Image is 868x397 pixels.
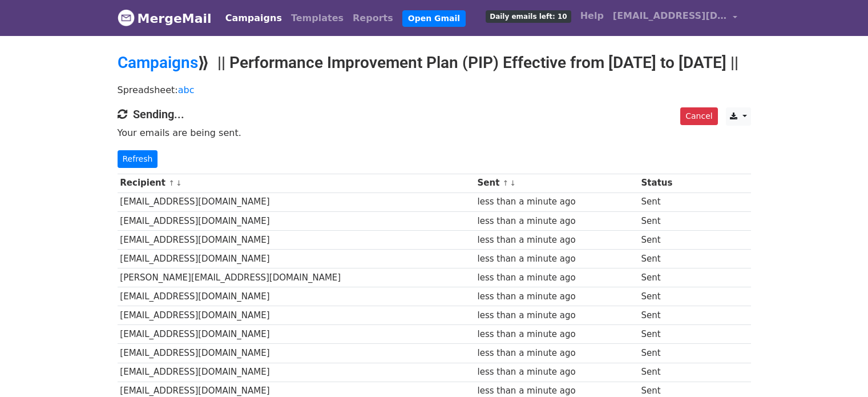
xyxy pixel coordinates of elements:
a: Daily emails left: 10 [481,5,575,27]
p: Your emails are being sent. [118,127,751,139]
a: Campaigns [118,53,198,72]
td: Sent [639,230,697,249]
img: MergeMail logo [118,9,135,26]
div: less than a minute ago [477,328,635,341]
td: [EMAIL_ADDRESS][DOMAIN_NAME] [118,344,475,363]
a: Reports [348,7,398,30]
a: Cancel [680,107,717,125]
div: less than a minute ago [477,309,635,322]
td: Sent [639,363,697,382]
a: ↑ [168,179,175,187]
h2: ⟫ || Performance Improvement Plan (PIP) Effective from [DATE] to [DATE] || [118,53,751,73]
td: Sent [639,193,697,211]
td: Sent [639,268,697,287]
a: ↑ [503,179,509,187]
div: less than a minute ago [477,366,635,379]
a: abc [178,85,195,95]
div: less than a minute ago [477,195,635,208]
td: [EMAIL_ADDRESS][DOMAIN_NAME] [118,249,475,268]
a: ↓ [510,179,516,187]
div: less than a minute ago [477,290,635,303]
div: less than a minute ago [477,234,635,247]
td: [EMAIL_ADDRESS][DOMAIN_NAME] [118,230,475,249]
td: Sent [639,344,697,363]
h4: Sending... [118,107,751,121]
td: [EMAIL_ADDRESS][DOMAIN_NAME] [118,211,475,230]
td: Sent [639,287,697,306]
td: [PERSON_NAME][EMAIL_ADDRESS][DOMAIN_NAME] [118,268,475,287]
a: [EMAIL_ADDRESS][DOMAIN_NAME] [608,5,742,31]
a: Help [576,5,608,27]
div: less than a minute ago [477,347,635,360]
td: Sent [639,211,697,230]
span: Daily emails left: 10 [486,10,571,23]
div: less than a minute ago [477,252,635,266]
a: Open Gmail [402,10,466,27]
span: [EMAIL_ADDRESS][DOMAIN_NAME] [613,9,727,23]
td: [EMAIL_ADDRESS][DOMAIN_NAME] [118,306,475,325]
p: Spreadsheet: [118,84,751,96]
td: [EMAIL_ADDRESS][DOMAIN_NAME] [118,287,475,306]
td: Sent [639,325,697,344]
th: Sent [475,174,639,193]
td: [EMAIL_ADDRESS][DOMAIN_NAME] [118,363,475,382]
a: ↓ [176,179,182,187]
a: Refresh [118,150,158,168]
div: less than a minute ago [477,271,635,284]
th: Status [639,174,697,193]
div: less than a minute ago [477,215,635,228]
a: MergeMail [118,6,212,30]
td: [EMAIL_ADDRESS][DOMAIN_NAME] [118,193,475,211]
a: Campaigns [221,7,286,30]
a: Templates [286,7,348,30]
th: Recipient [118,174,475,193]
td: [EMAIL_ADDRESS][DOMAIN_NAME] [118,325,475,344]
td: Sent [639,306,697,325]
td: Sent [639,249,697,268]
